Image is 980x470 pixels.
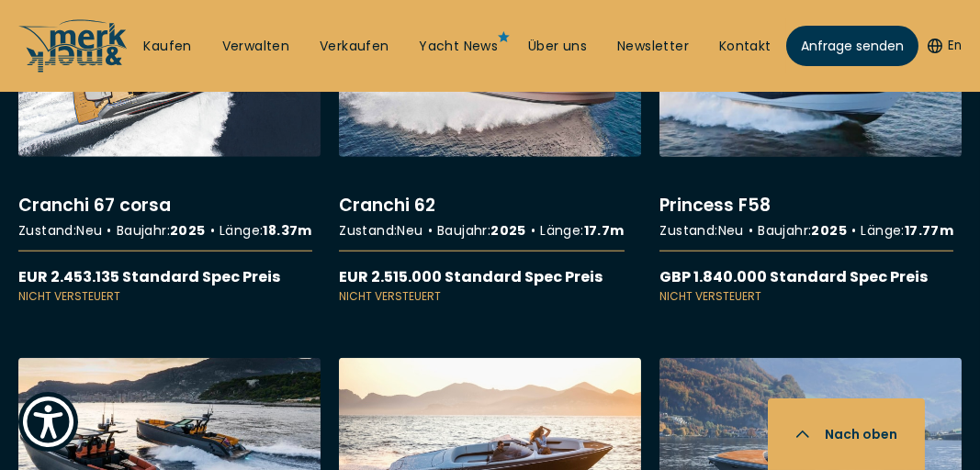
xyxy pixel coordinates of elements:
[320,38,389,56] a: Verkaufen
[222,38,290,56] a: Verwalten
[801,37,904,56] span: Anfrage senden
[143,38,191,56] a: Kaufen
[617,38,689,56] a: Newsletter
[719,38,772,56] a: Kontakt
[419,38,498,56] a: Yacht News
[928,37,962,55] button: En
[768,398,925,470] button: Nach oben
[18,392,78,452] button: Show Accessibility Preferences
[786,26,918,66] a: Anfrage senden
[528,38,587,56] a: Über uns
